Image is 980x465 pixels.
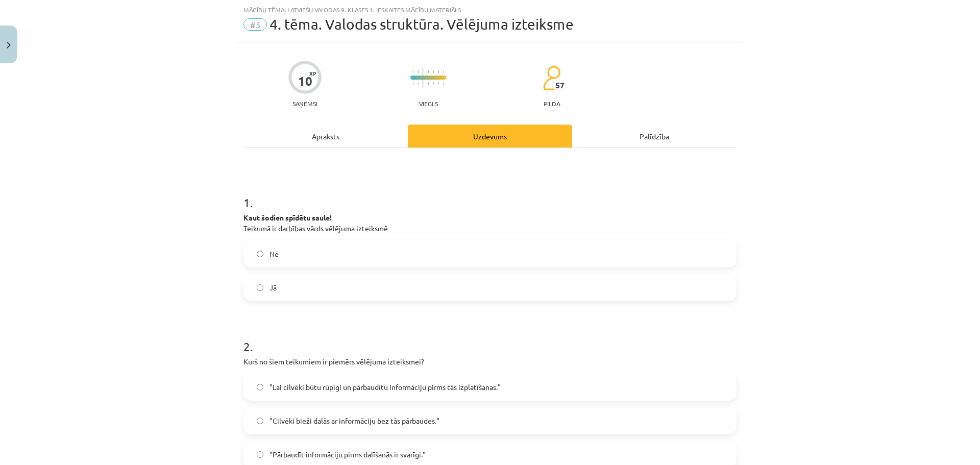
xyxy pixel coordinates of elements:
input: "Pārbaudīt informāciju pirms dalīšanās ir svarīgi." [257,451,263,458]
div: Uzdevums [408,125,572,148]
p: pilda [544,100,560,107]
input: "Cilvēki bieži dalās ar informāciju bez tās pārbaudes." [257,418,263,424]
span: 4. tēma. Valodas struktūra. Vēlējuma izteiksme [269,16,574,33]
img: icon-short-line-57e1e144782c952c97e751825c79c345078a6d821885a25fce030b3d8c18986b.svg [438,82,439,85]
img: icon-short-line-57e1e144782c952c97e751825c79c345078a6d821885a25fce030b3d8c18986b.svg [433,82,434,85]
span: XP [309,70,316,76]
strong: Kaut šodien spīdētu saule! [243,213,332,222]
div: Palīdzība [572,125,737,148]
p: Saņemsi [288,100,322,107]
img: icon-short-line-57e1e144782c952c97e751825c79c345078a6d821885a25fce030b3d8c18986b.svg [418,70,419,73]
input: "Lai cilvēki būtu rūpīgi un pārbaudītu informāciju pirms tās izplatīšanas." [257,384,263,390]
img: icon-short-line-57e1e144782c952c97e751825c79c345078a6d821885a25fce030b3d8c18986b.svg [412,70,413,73]
span: "Lai cilvēki būtu rūpīgi un pārbaudītu informāciju pirms tās izplatīšanas." [269,382,501,393]
div: 10 [298,74,312,88]
img: icon-short-line-57e1e144782c952c97e751825c79c345078a6d821885a25fce030b3d8c18986b.svg [443,70,444,73]
div: Apraksts [243,125,408,148]
input: Jā [257,284,263,291]
span: #5 [243,18,267,31]
div: Mācību tēma: Latviešu valodas 9. klases 1. ieskaites mācību materiāls [243,6,737,13]
img: icon-short-line-57e1e144782c952c97e751825c79c345078a6d821885a25fce030b3d8c18986b.svg [418,82,419,85]
img: icon-short-line-57e1e144782c952c97e751825c79c345078a6d821885a25fce030b3d8c18986b.svg [428,82,429,85]
img: icon-short-line-57e1e144782c952c97e751825c79c345078a6d821885a25fce030b3d8c18986b.svg [443,82,444,85]
img: icon-short-line-57e1e144782c952c97e751825c79c345078a6d821885a25fce030b3d8c18986b.svg [412,82,413,85]
img: students-c634bb4e5e11cddfef0936a35e636f08e4e9abd3cc4e673bd6f9a4125e45ecb1.svg [543,65,560,91]
h1: 2 . [243,322,737,353]
img: icon-long-line-d9ea69661e0d244f92f715978eff75569469978d946b2353a9bb055b3ed8787d.svg [423,68,424,88]
span: "Cilvēki bieži dalās ar informāciju bez tās pārbaudes." [269,415,439,426]
span: Nē [269,249,279,259]
img: icon-short-line-57e1e144782c952c97e751825c79c345078a6d821885a25fce030b3d8c18986b.svg [438,70,439,73]
span: "Pārbaudīt informāciju pirms dalīšanās ir svarīgi." [269,449,426,460]
img: icon-short-line-57e1e144782c952c97e751825c79c345078a6d821885a25fce030b3d8c18986b.svg [433,70,434,73]
h1: 1 . [243,178,737,209]
p: Teikumā ir darbības vārds vēlējuma izteiksmē [243,212,737,234]
img: icon-short-line-57e1e144782c952c97e751825c79c345078a6d821885a25fce030b3d8c18986b.svg [428,70,429,73]
span: 57 [555,81,565,90]
span: Jā [269,282,277,293]
input: Nē [257,251,263,257]
p: Viegls [419,100,438,107]
p: Kurš no šiem teikumiem ir piemērs vēlējuma izteiksmei? [243,356,737,367]
img: icon-close-lesson-0947bae3869378f0d4975bcd49f059093ad1ed9edebbc8119c70593378902aed.svg [7,42,11,48]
